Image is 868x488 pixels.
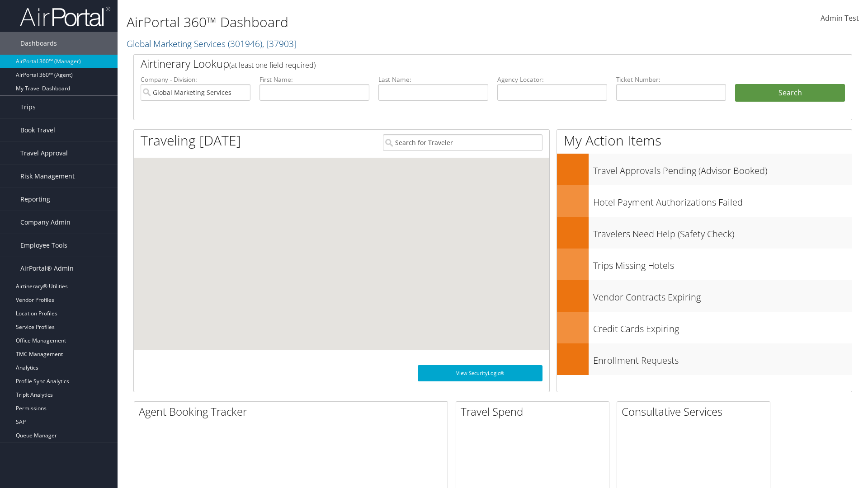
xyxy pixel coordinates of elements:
[141,131,241,150] h1: Traveling [DATE]
[20,32,57,55] span: Dashboards
[557,131,852,150] h1: My Action Items
[821,13,859,23] span: Admin Test
[383,134,542,151] input: Search for Traveler
[20,119,55,141] span: Book Travel
[557,185,852,217] a: Hotel Payment Authorizations Failed
[557,217,852,249] a: Travelers Need Help (Safety Check)
[20,211,71,234] span: Company Admin
[593,192,852,209] h3: Hotel Payment Authorizations Failed
[593,223,852,240] h3: Travelers Need Help (Safety Check)
[461,404,609,419] h2: Travel Spend
[20,234,67,257] span: Employee Tools
[593,255,852,272] h3: Trips Missing Hotels
[262,38,297,50] span: , [ 37903 ]
[20,165,75,188] span: Risk Management
[593,318,852,335] h3: Credit Cards Expiring
[418,365,542,381] a: View SecurityLogic®
[228,38,262,50] span: ( 301946 )
[229,60,316,70] span: (at least one field required)
[127,38,297,50] a: Global Marketing Services
[497,75,607,84] label: Agency Locator:
[557,280,852,312] a: Vendor Contracts Expiring
[821,5,859,33] a: Admin Test
[593,350,852,367] h3: Enrollment Requests
[20,257,74,280] span: AirPortal® Admin
[622,404,770,419] h2: Consultative Services
[20,188,50,211] span: Reporting
[141,75,250,84] label: Company - Division:
[557,154,852,185] a: Travel Approvals Pending (Advisor Booked)
[139,404,448,419] h2: Agent Booking Tracker
[616,75,726,84] label: Ticket Number:
[259,75,369,84] label: First Name:
[557,343,852,375] a: Enrollment Requests
[20,96,36,118] span: Trips
[735,84,845,102] button: Search
[593,286,852,304] h3: Vendor Contracts Expiring
[557,312,852,343] a: Credit Cards Expiring
[20,142,68,164] span: Travel Approval
[141,56,785,71] h2: Airtinerary Lookup
[557,249,852,280] a: Trips Missing Hotels
[127,13,615,32] h1: AirPortal 360™ Dashboard
[593,160,852,177] h3: Travel Approvals Pending (Advisor Booked)
[378,75,488,84] label: Last Name:
[20,6,110,27] img: airportal-logo.png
